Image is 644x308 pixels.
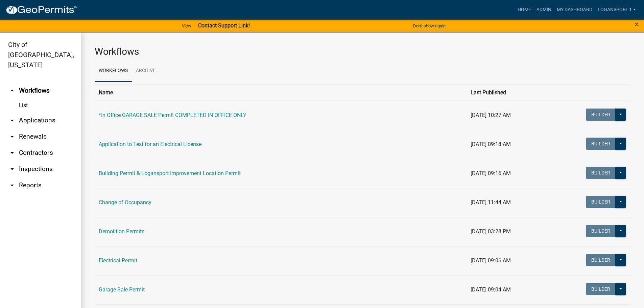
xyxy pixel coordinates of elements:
[471,112,511,118] span: [DATE] 10:27 AM
[198,22,250,29] strong: Contact Support Link!
[410,20,448,31] button: Don't show again
[471,199,511,206] span: [DATE] 11:44 AM
[635,20,639,29] span: ×
[99,170,241,176] a: Building Permit & Logansport Improvement Location Permit
[467,84,548,101] th: Last Published
[99,141,201,147] a: Application to Test for an Electrical License
[95,46,630,57] h3: Workflows
[471,286,511,293] span: [DATE] 09:04 AM
[586,138,616,150] button: Builder
[99,112,246,118] a: *In Office GARAGE SALE Permit COMPLETED IN OFFICE ONLY
[132,60,160,82] a: Archive
[99,228,144,235] a: Demolition Permits
[99,286,145,293] a: Garage Sale Permit
[595,3,639,16] a: Logansport 1
[554,3,595,16] a: My Dashboard
[99,199,151,206] a: Change of Occupancy
[471,141,511,147] span: [DATE] 09:18 AM
[8,87,16,95] i: arrow_drop_up
[95,84,467,101] th: Name
[586,225,616,237] button: Builder
[8,181,16,189] i: arrow_drop_down
[515,3,534,16] a: Home
[586,283,616,295] button: Builder
[471,257,511,264] span: [DATE] 09:06 AM
[471,228,511,235] span: [DATE] 03:28 PM
[586,109,616,121] button: Builder
[95,60,132,82] a: Workflows
[471,170,511,176] span: [DATE] 09:16 AM
[586,167,616,179] button: Builder
[8,133,16,141] i: arrow_drop_down
[534,3,554,16] a: Admin
[586,254,616,266] button: Builder
[179,20,194,31] a: View
[635,20,639,28] button: Close
[8,149,16,157] i: arrow_drop_down
[8,116,16,124] i: arrow_drop_down
[586,196,616,208] button: Builder
[8,165,16,173] i: arrow_drop_down
[99,257,137,264] a: Electrical Permit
